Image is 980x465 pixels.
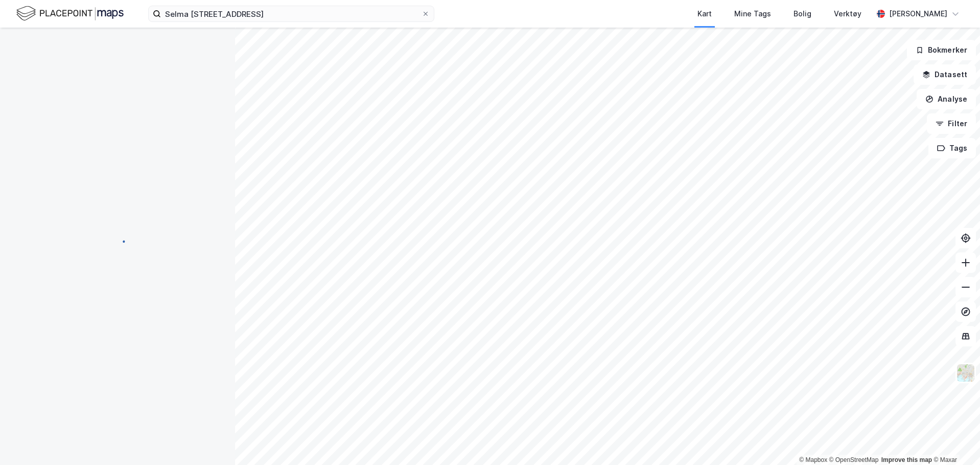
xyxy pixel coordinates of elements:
img: spinner.a6d8c91a73a9ac5275cf975e30b51cfb.svg [109,232,126,248]
button: Analyse [917,89,976,109]
div: Kart [697,8,712,20]
div: Bolig [794,8,811,20]
button: Bokmerker [907,40,976,60]
div: Kontrollprogram for chat [929,416,980,465]
div: [PERSON_NAME] [889,8,947,20]
img: Z [956,363,975,383]
button: Tags [928,138,976,158]
button: Filter [927,113,976,134]
a: Mapbox [799,456,827,463]
a: Improve this map [881,456,932,463]
button: Datasett [914,64,976,85]
a: OpenStreetMap [829,456,879,463]
div: Mine Tags [734,8,771,20]
iframe: Chat Widget [929,416,980,465]
img: logo.f888ab2527a4732fd821a326f86c7f29.svg [16,5,124,22]
input: Søk på adresse, matrikkel, gårdeiere, leietakere eller personer [161,6,422,21]
div: Verktøy [834,8,861,20]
